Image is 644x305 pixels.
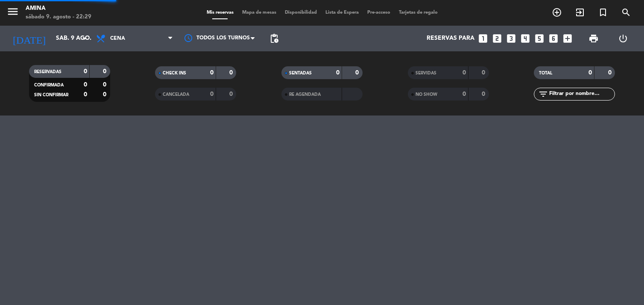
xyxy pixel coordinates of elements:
[463,70,466,76] strong: 0
[336,70,340,76] strong: 0
[103,68,108,74] strong: 0
[202,10,238,15] span: Mis reservas
[84,82,87,88] strong: 0
[492,33,503,44] i: looks_two
[79,33,90,44] i: arrow_drop_down
[238,10,281,15] span: Mapa de mesas
[482,70,487,76] strong: 0
[34,70,61,74] span: RESERVADAS
[84,68,87,74] strong: 0
[545,5,568,20] span: RESERVAR MESA
[463,91,466,97] strong: 0
[416,71,436,75] span: SERVIDAS
[229,70,234,76] strong: 0
[103,92,108,98] strong: 0
[608,70,613,76] strong: 0
[538,89,548,99] i: filter_list
[615,5,638,20] span: BUSCAR
[163,92,189,97] span: CANCELADA
[568,5,591,20] span: WALK IN
[363,10,395,15] span: Pre-acceso
[520,33,531,44] i: looks_4
[103,82,108,88] strong: 0
[621,7,631,18] i: search
[548,33,559,44] i: looks_6
[210,70,214,76] strong: 0
[6,5,19,18] i: menu
[6,29,52,48] i: [DATE]
[110,36,125,41] span: Cena
[269,33,279,44] span: pending_actions
[588,70,592,76] strong: 0
[534,33,545,44] i: looks_5
[6,5,19,21] button: menu
[395,10,442,15] span: Tarjetas de regalo
[34,93,68,97] span: SIN CONFIRMAR
[477,33,489,44] i: looks_one
[26,4,91,13] div: Amina
[618,33,628,44] i: power_settings_new
[229,91,234,97] strong: 0
[591,5,615,20] span: Reserva especial
[416,92,437,97] span: NO SHOW
[482,91,487,97] strong: 0
[34,83,64,87] span: CONFIRMADA
[84,92,87,98] strong: 0
[575,7,585,18] i: exit_to_app
[321,10,363,15] span: Lista de Espera
[548,89,615,99] input: Filtrar por nombre...
[552,7,562,18] i: add_circle_outline
[281,10,321,15] span: Disponibilidad
[210,91,214,97] strong: 0
[289,71,312,75] span: SENTADAS
[562,33,573,44] i: add_box
[289,92,321,97] span: RE AGENDADA
[608,26,638,51] div: LOG OUT
[355,70,360,76] strong: 0
[163,71,186,75] span: CHECK INS
[598,7,608,18] i: turned_in_not
[506,33,517,44] i: looks_3
[539,71,552,75] span: TOTAL
[26,13,91,21] div: sábado 9. agosto - 22:29
[588,33,599,44] span: print
[427,35,474,42] span: Reservas para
